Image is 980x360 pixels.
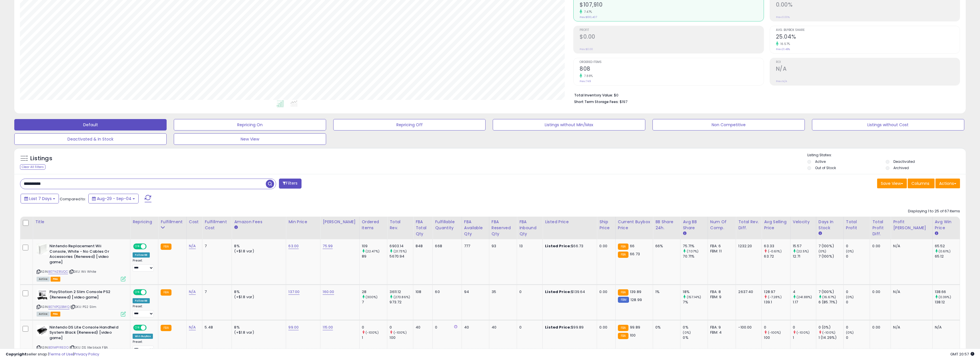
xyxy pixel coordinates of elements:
small: (0.39%) [939,295,951,299]
small: (16.67%) [822,295,836,299]
span: All listings currently available for purchase on Amazon [37,312,50,317]
small: Avg BB Share. [683,231,686,236]
div: 5670.94 [390,254,413,259]
b: Listed Price: [545,243,571,249]
span: OFF [146,244,155,249]
div: 0 [846,300,870,305]
b: Listed Price: [545,325,571,330]
div: N/A [893,244,928,249]
small: FBA [618,252,628,258]
a: 75.99 [323,243,333,249]
div: 35 [492,289,512,294]
a: 160.00 [323,289,334,295]
small: FBA [618,244,628,250]
div: 6903.14 [390,244,413,249]
div: 93 [492,244,512,249]
div: 40 [492,325,512,330]
span: OFF [146,325,155,330]
button: Listings without Min/Max [493,119,645,130]
small: FBM [618,297,629,303]
b: Short Term Storage Fees: [574,99,619,104]
small: (-0.61%) [768,249,782,254]
small: (0%) [846,295,854,299]
small: (21.73%) [394,249,407,254]
div: 0% [683,335,707,340]
div: 0 [764,325,790,330]
div: 0 [846,244,870,249]
span: FBA [51,277,60,282]
div: Days In Stock [819,219,841,231]
div: 0 [793,325,816,330]
small: (0%) [846,249,854,254]
span: ON [134,244,141,249]
small: Prev: 749 [580,80,591,83]
div: Preset: [133,259,154,272]
div: 0 [519,325,538,330]
div: N/A [935,325,955,330]
button: Aug-29 - Sep-04 [88,194,139,203]
span: ROI [776,61,960,64]
b: PlayStation 2 Slim Console PS2 (Renewed) [video game] [49,289,119,301]
small: (241.88%) [797,295,812,299]
small: Prev: $0.00 [580,48,593,51]
div: 109 [362,244,387,249]
a: B07KPQ2BWQ [48,304,69,309]
div: 13 [519,244,538,249]
div: 8% [234,244,282,249]
small: FBA [618,289,628,296]
div: 7% [683,300,707,305]
div: FBA inbound Qty [519,219,540,237]
div: 65.12 [935,254,960,259]
small: (0.61%) [939,249,951,254]
div: $139.64 [545,289,592,294]
div: 1232.20 [738,244,757,249]
b: Nintendo Replacement Wii Console, White - No Cables Or Accessories (Renewed) [video game] [49,244,119,266]
small: FBA [618,325,628,331]
div: $66.73 [545,244,592,249]
div: BB Share 24h. [655,219,678,231]
div: 0% [655,325,676,330]
div: 0% [683,325,707,330]
small: 7.88% [582,74,593,78]
div: Amazon Fees [234,219,284,225]
div: ASIN: [37,289,126,316]
div: 12.71 [793,254,816,259]
div: 0.00 [599,289,611,294]
div: N/A [893,289,928,294]
div: 6 (85.71%) [819,300,843,305]
div: Num of Comp. [710,219,734,231]
div: 60 [435,289,457,294]
div: Ship Price [599,219,613,231]
span: 128.99 [630,297,642,302]
a: 137.00 [288,289,300,295]
div: FBA Reserved Qty [492,219,514,237]
span: Avg. Buybox Share [776,29,960,32]
small: Days In Stock. [819,231,822,236]
h2: N/A [776,66,960,73]
small: (22.47%) [366,249,380,254]
div: 5.48 [205,325,227,330]
div: 75.71% [683,244,707,249]
h2: 25.04% [776,33,960,41]
span: ON [134,325,141,330]
div: 973.72 [390,300,413,305]
div: Min Price [288,219,318,225]
small: (22.5%) [797,249,809,254]
div: 0.00 [872,289,886,294]
button: Default [14,119,167,130]
span: Aug-29 - Sep-04 [97,196,131,201]
div: Clear All Filters [20,164,45,170]
label: Deactivated [893,159,915,164]
div: 138.66 [935,289,960,294]
div: 0 [435,325,457,330]
button: Listings without Cost [812,119,964,130]
span: Compared to: [60,196,86,202]
div: Fulfillment [161,219,184,225]
button: Save View [877,179,907,188]
small: (270.86%) [394,295,410,299]
div: Cost [189,219,200,225]
small: (-100%) [822,330,835,335]
span: Columns [911,181,929,186]
div: Follow BB [133,298,149,303]
div: 7 [362,300,387,305]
